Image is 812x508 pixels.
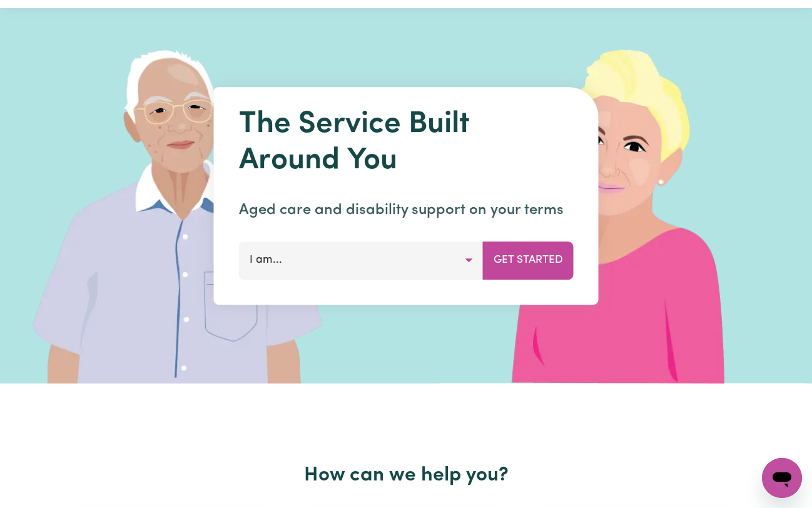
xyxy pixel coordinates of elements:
button: I am... [239,241,484,279]
button: Get Started [483,241,574,279]
h1: The Service Built Around You [239,107,574,179]
h2: How can we help you? [57,464,755,487]
p: Aged care and disability support on your terms [239,199,574,221]
iframe: Button to launch messaging window, conversation in progress [762,458,802,498]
